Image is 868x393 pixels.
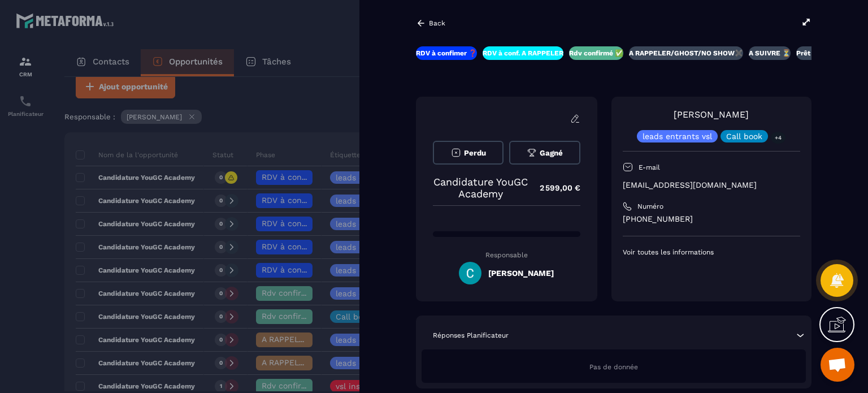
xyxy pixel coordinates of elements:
[629,49,743,58] p: A RAPPELER/GHOST/NO SHOW✖️
[771,132,785,144] p: +4
[639,163,660,172] p: E-mail
[589,363,638,371] span: Pas de donnée
[726,132,762,140] p: Call book
[433,176,528,200] p: Candidature YouGC Academy
[464,149,486,157] span: Perdu
[528,177,580,199] p: 2 599,00 €
[569,49,623,58] p: Rdv confirmé ✅
[674,109,749,120] a: [PERSON_NAME]
[749,49,791,58] p: A SUIVRE ⏳
[623,214,800,224] p: [PHONE_NUMBER]
[623,248,800,257] p: Voir toutes les informations
[821,348,854,382] div: Ouvrir le chat
[509,141,580,165] button: Gagné
[416,49,477,58] p: RDV à confimer ❓
[433,251,580,259] p: Responsable
[429,19,445,27] p: Back
[540,149,563,157] span: Gagné
[433,331,509,340] p: Réponses Planificateur
[483,49,563,58] p: RDV à conf. A RAPPELER
[643,132,712,140] p: leads entrants vsl
[623,180,800,191] p: [EMAIL_ADDRESS][DOMAIN_NAME]
[488,269,554,278] h5: [PERSON_NAME]
[637,202,663,211] p: Numéro
[796,49,853,58] p: Prêt à acheter 🎰
[433,141,504,165] button: Perdu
